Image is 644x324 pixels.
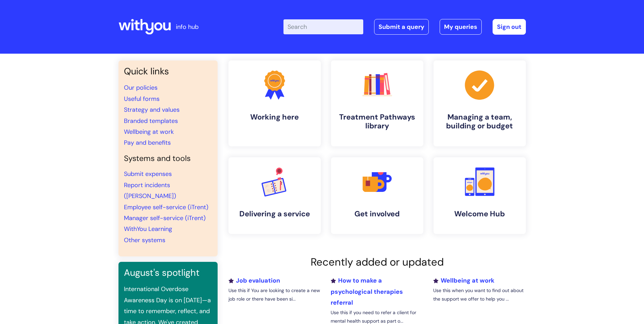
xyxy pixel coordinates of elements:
[124,181,176,200] a: Report incidents ([PERSON_NAME])
[124,214,206,222] a: Manager self-service (iTrent)
[374,19,429,35] a: Submit a query
[433,276,494,285] a: Wellbeing at work
[493,19,526,35] a: Sign out
[124,267,212,278] h3: August's spotlight
[124,170,172,178] a: Submit expenses
[283,19,363,34] input: Search
[228,60,321,146] a: Working here
[228,276,280,285] a: Job evaluation
[124,203,208,211] a: Employee self-service (iTrent)
[228,286,321,303] p: Use this if You are looking to create a new job role or there have been si...
[124,139,171,147] a: Pay and benefits
[439,113,520,131] h4: Managing a team, building or budget
[439,210,520,218] h4: Welcome Hub
[124,84,158,92] a: Our policies
[331,157,423,234] a: Get involved
[331,60,423,146] a: Treatment Pathways library
[434,60,526,146] a: Managing a team, building or budget
[433,286,526,303] p: Use this when you want to find out about the support we offer to help you ...
[234,210,315,218] h4: Delivering a service
[124,225,172,233] a: WithYou Learning
[331,276,403,307] a: How to make a psychological therapies referral
[176,21,199,32] p: info hub
[124,106,180,114] a: Strategy and values
[124,95,160,103] a: Useful forms
[124,236,165,244] a: Other systems
[336,113,418,131] h4: Treatment Pathways library
[228,157,321,234] a: Delivering a service
[440,19,482,35] a: My queries
[124,66,212,77] h3: Quick links
[336,210,418,218] h4: Get involved
[434,157,526,234] a: Welcome Hub
[283,19,526,35] div: | -
[124,128,174,136] a: Wellbeing at work
[124,154,212,163] h4: Systems and tools
[124,117,178,125] a: Branded templates
[234,113,315,122] h4: Working here
[228,256,526,268] h2: Recently added or updated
